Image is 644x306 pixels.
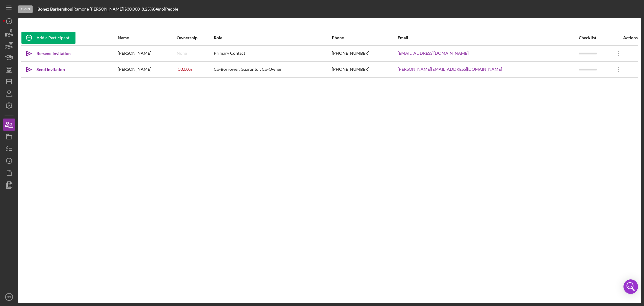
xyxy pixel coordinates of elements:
div: 50.00 % [177,65,194,73]
div: Email [398,35,578,40]
div: | [37,7,73,11]
div: Open Intercom Messenger [623,279,638,294]
a: [PERSON_NAME][EMAIL_ADDRESS][DOMAIN_NAME] [398,67,502,72]
div: Name [118,35,176,40]
div: [PERSON_NAME] [118,46,176,61]
div: Actions [611,35,638,40]
span: $30,000 [124,6,140,11]
div: Checklist [579,35,610,40]
div: Add a Participant [37,32,69,44]
button: SS [3,291,15,303]
div: None [177,51,187,56]
div: Open [18,5,33,13]
div: Co-Borrower, Guarantor, Co-Owner [214,62,332,77]
b: Bonez Barbershop [37,6,72,11]
div: | People [164,7,178,11]
div: Ownership [177,35,213,40]
text: SS [7,295,11,299]
div: Primary Contact [214,46,332,61]
div: Role [214,35,332,40]
button: Add a Participant [21,32,75,44]
div: 84 mo [153,7,164,11]
div: [PHONE_NUMBER] [332,62,397,77]
a: [EMAIL_ADDRESS][DOMAIN_NAME] [398,51,469,56]
button: Re-send Invitation [21,47,77,60]
div: Phone [332,35,397,40]
div: Send Invitation [37,63,65,76]
div: [PHONE_NUMBER] [332,46,397,61]
div: [PERSON_NAME] [118,62,176,77]
div: 8.25 % [142,7,153,11]
div: Ramone [PERSON_NAME] | [73,7,124,11]
div: Re-send Invitation [37,47,71,60]
button: Send Invitation [21,63,71,76]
